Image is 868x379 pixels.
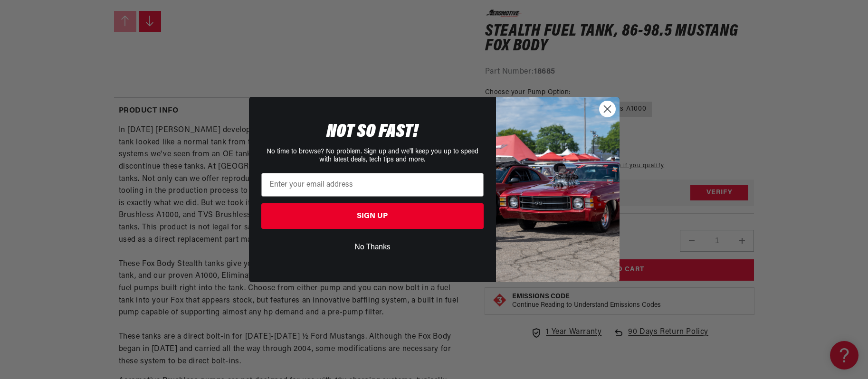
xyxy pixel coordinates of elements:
[261,238,484,256] button: No Thanks
[326,123,418,142] span: NOT SO FAST!
[496,97,620,282] img: 85cdd541-2605-488b-b08c-a5ee7b438a35.jpeg
[261,203,484,229] button: SIGN UP
[599,101,616,117] button: Close dialog
[267,148,478,163] span: No time to browse? No problem. Sign up and we'll keep you up to speed with latest deals, tech tip...
[261,173,484,197] input: Enter your email address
